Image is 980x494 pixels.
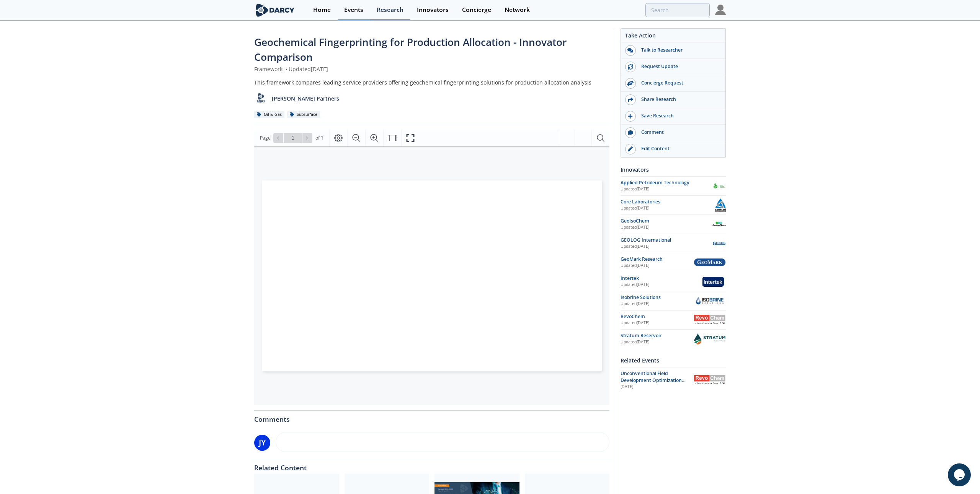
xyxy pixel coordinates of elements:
div: Updated [DATE] [621,244,712,250]
div: Updated [DATE] [621,282,701,288]
div: Edit Content [636,145,722,152]
a: GEOLOG International Updated[DATE] GEOLOG International [621,237,726,250]
div: Core Laboratories [621,198,715,205]
div: Innovators [621,163,726,176]
img: Profile [715,5,726,15]
a: Core Laboratories Updated[DATE] Core Laboratories [621,198,726,212]
div: GEOLOG International [621,237,712,244]
div: Share Research [636,96,722,103]
div: Isobrine Solutions [621,294,694,301]
a: GeoMark Research Updated[DATE] GeoMark Research [621,256,726,269]
div: Related Content [254,459,609,471]
img: RevoChem [694,375,726,385]
div: Take Action [621,31,725,42]
a: Applied Petroleum Technology Updated[DATE] Applied Petroleum Technology [621,179,726,193]
a: Edit Content [621,141,725,157]
div: Framework Updated [DATE] [254,65,609,73]
div: Comments [254,411,609,423]
a: Unconventional Field Development Optimization through Geochemical Fingerprinting Technology [DATE... [621,370,726,390]
img: GEOLOG International [712,237,726,250]
div: Applied Petroleum Technology [621,179,712,186]
img: Core Laboratories [715,198,726,212]
div: Updated [DATE] [621,320,694,326]
div: Updated [DATE] [621,205,715,211]
div: GeoMark Research [621,256,694,263]
img: GeoIsoChem [712,218,726,231]
img: Intertek [701,275,726,288]
div: RevoChem [621,313,694,320]
img: logo-wide.svg [254,3,296,17]
div: Intertek [621,275,701,282]
span: • [284,65,289,73]
div: GeoIsoChem [621,218,712,224]
a: RevoChem Updated[DATE] RevoChem [621,313,726,327]
a: Isobrine Solutions Updated[DATE] Isobrine Solutions [621,294,726,307]
a: Stratum Reservoir Updated[DATE] Stratum Reservoir [621,332,726,346]
div: Updated [DATE] [621,263,694,269]
div: JY [254,435,270,451]
img: RevoChem [694,315,726,324]
div: Comment [636,129,722,136]
div: Stratum Reservoir [621,332,694,339]
img: Stratum Reservoir [694,333,726,345]
img: Isobrine Solutions [694,294,726,306]
a: GeoIsoChem Updated[DATE] GeoIsoChem [621,218,726,231]
div: Events [344,7,363,13]
img: GeoMark Research [694,258,726,266]
div: Home [313,7,331,13]
a: Intertek Updated[DATE] Intertek [621,275,726,288]
div: Related Events [621,354,726,367]
span: Unconventional Field Development Optimization through Geochemical Fingerprinting Technology [621,370,686,398]
div: Save Research [636,112,722,119]
p: [PERSON_NAME] Partners [272,94,339,102]
div: Concierge Request [636,80,722,86]
div: Request Update [636,63,722,70]
div: Concierge [462,7,491,13]
div: Subsurface [287,111,320,118]
div: Oil & Gas [254,111,284,118]
div: Updated [DATE] [621,186,712,192]
div: Updated [DATE] [621,224,712,231]
div: Updated [DATE] [621,339,694,345]
img: Applied Petroleum Technology [712,179,726,193]
div: Talk to Researcher [636,47,722,54]
input: Advanced Search [645,3,710,17]
iframe: chat widget [948,463,972,486]
div: Network [505,7,530,13]
div: Research [377,7,403,13]
div: [DATE] [621,384,688,390]
div: This framework compares leading service providers offering geochemical fingerprinting solutions f... [254,78,609,86]
div: Updated [DATE] [621,301,694,307]
span: Geochemical Fingerprinting for Production Allocation - Innovator Comparison [254,35,567,64]
div: Innovators [417,7,449,13]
